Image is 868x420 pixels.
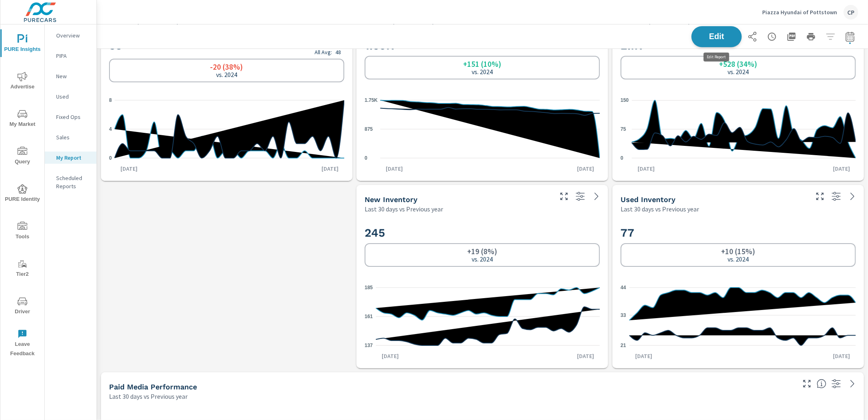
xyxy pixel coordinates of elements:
[115,165,143,173] p: [DATE]
[56,72,90,80] p: New
[783,29,800,45] button: "Export Report to PDF"
[365,195,418,204] h5: New Inventory
[571,352,600,360] p: [DATE]
[56,174,90,190] p: Scheduled Reports
[56,31,90,40] p: Overview
[3,72,42,92] span: Advertise
[45,70,96,82] div: New
[3,147,42,167] span: Query
[3,297,42,317] span: Driver
[728,255,749,263] p: vs. 2024
[365,284,373,290] text: 185
[45,152,96,164] div: My Report
[56,154,90,162] p: My Report
[719,60,757,68] h6: +528 (34%)
[472,68,493,75] p: vs. 2024
[700,33,733,40] span: Edit
[0,24,44,362] div: nav menu
[463,60,501,68] h6: +151 (10%)
[3,222,42,242] span: Tools
[813,190,826,203] button: Make Fullscreen
[621,284,626,290] text: 44
[3,109,42,129] span: My Market
[365,342,373,348] text: 137
[728,68,749,75] p: vs. 2024
[45,50,96,62] div: PIPA
[56,113,90,121] p: Fixed Ops
[846,377,859,390] a: See more details in report
[45,90,96,103] div: Used
[721,247,755,255] h6: +10 (15%)
[45,131,96,143] div: Sales
[210,63,243,71] h6: -20 (38%)
[803,29,819,45] button: Print Report
[109,126,112,132] text: 4
[621,195,676,204] h5: Used Inventory
[109,97,112,103] text: 8
[365,226,600,240] h2: 245
[56,92,90,101] p: Used
[558,190,571,203] button: Make Fullscreen
[316,165,344,173] p: [DATE]
[621,312,626,318] text: 33
[45,29,96,42] div: Overview
[800,377,813,390] button: Make Fullscreen
[842,29,858,45] button: Select Date Range
[365,126,373,132] text: 875
[630,352,658,360] p: [DATE]
[376,352,404,360] p: [DATE]
[467,247,497,255] h6: +19 (8%)
[621,126,626,132] text: 75
[621,204,699,214] p: Last 30 days vs Previous year
[315,49,332,55] p: All Avg:
[827,165,856,173] p: [DATE]
[45,172,96,192] div: Scheduled Reports
[762,9,837,16] p: Piazza Hyundai of Pottstown
[216,71,237,78] p: vs. 2024
[365,155,367,161] text: 0
[621,155,623,161] text: 0
[472,255,493,263] p: vs. 2024
[691,26,742,47] button: Edit
[590,190,603,203] a: See more details in report
[109,383,197,391] h5: Paid Media Performance
[365,313,373,319] text: 161
[827,352,856,360] p: [DATE]
[621,226,856,240] h2: 77
[109,155,112,161] text: 0
[109,391,188,401] p: Last 30 days vs Previous year
[632,165,660,173] p: [DATE]
[846,190,859,203] a: See more details in report
[3,259,42,279] span: Tier2
[3,329,42,358] span: Leave Feedback
[56,133,90,141] p: Sales
[3,34,42,54] span: PURE Insights
[3,184,42,204] span: PURE Identity
[621,342,626,348] text: 21
[621,97,629,103] text: 150
[335,49,341,55] p: 48
[56,52,90,60] p: PIPA
[571,165,600,173] p: [DATE]
[844,5,858,20] div: CP
[365,97,378,103] text: 1.75K
[817,379,826,389] span: Understand performance metrics over the selected time range.
[380,165,409,173] p: [DATE]
[365,204,443,214] p: Last 30 days vs Previous year
[45,111,96,123] div: Fixed Ops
